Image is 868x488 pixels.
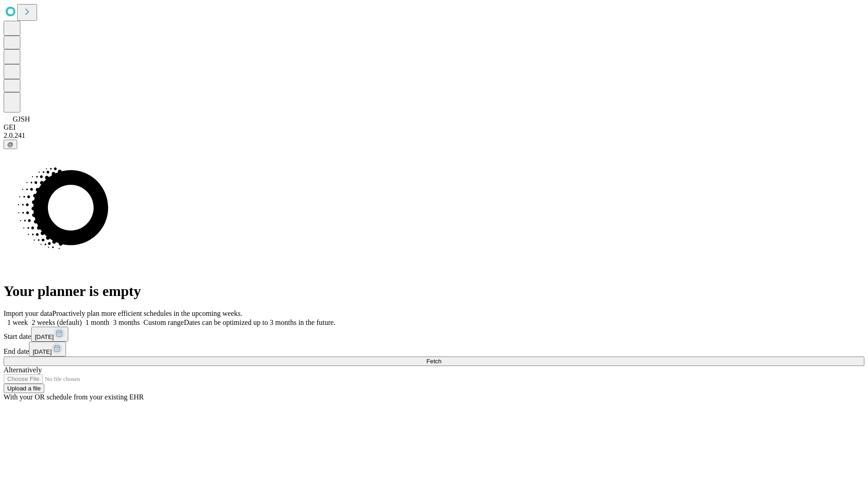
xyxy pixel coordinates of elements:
span: @ [7,141,14,148]
div: Start date [4,327,864,342]
span: 1 week [7,319,28,326]
span: 2 weeks (default) [32,319,82,326]
button: Upload a file [4,384,44,393]
span: 3 months [113,319,140,326]
button: [DATE] [31,327,68,342]
div: End date [4,342,864,357]
span: Import your data [4,310,52,317]
span: Dates can be optimized up to 3 months in the future. [184,319,335,326]
span: Fetch [426,358,441,365]
button: Fetch [4,357,864,366]
div: GEI [4,123,864,131]
button: [DATE] [29,342,66,357]
span: [DATE] [33,348,52,355]
span: [DATE] [35,333,54,340]
span: With your OR schedule from your existing EHR [4,393,144,401]
h1: Your planner is empty [4,283,864,300]
span: GJSH [13,115,30,123]
span: Custom range [143,319,184,326]
span: Alternatively [4,366,42,374]
span: Proactively plan more efficient schedules in the upcoming weeks. [52,310,242,317]
div: 2.0.241 [4,131,864,140]
button: @ [4,140,17,149]
span: 1 month [85,319,109,326]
